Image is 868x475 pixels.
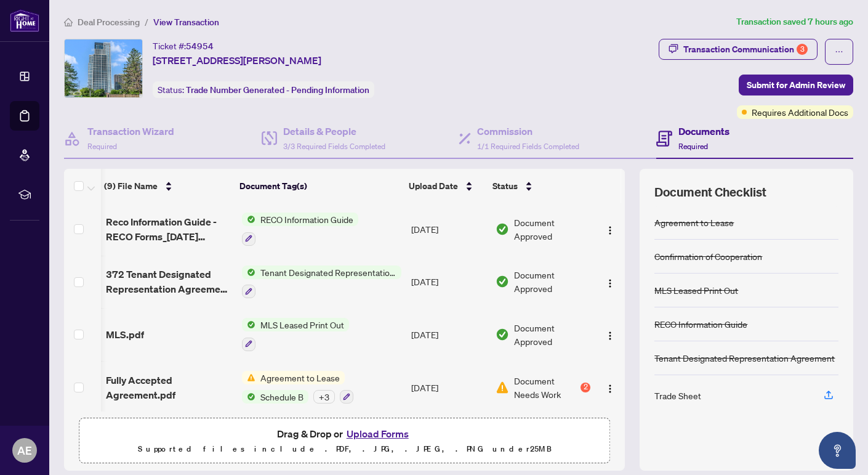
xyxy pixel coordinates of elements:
[242,213,255,226] img: Status Icon
[514,321,590,348] span: Document Approved
[255,318,349,331] span: MLS Leased Print Out
[678,124,729,139] h4: Documents
[654,184,766,201] span: Document Checklist
[409,179,458,193] span: Upload Date
[492,179,518,193] span: Status
[255,213,358,226] span: RECO Information Guide
[514,374,578,401] span: Document Needs Work
[600,272,620,291] button: Logo
[406,203,490,256] td: [DATE]
[87,142,117,151] span: Required
[739,75,853,95] button: Submit for Admin Review
[747,75,845,95] span: Submit for Admin Review
[488,169,592,203] th: Status
[153,39,214,53] div: Ticket #:
[514,216,590,243] span: Document Approved
[654,250,762,263] div: Confirmation of Cooperation
[477,124,579,139] h4: Commission
[654,283,738,297] div: MLS Leased Print Out
[404,169,488,203] th: Upload Date
[78,17,140,28] span: Deal Processing
[605,278,615,288] img: Logo
[65,39,142,97] img: IMG-W12388864_1.jpg
[145,15,148,29] li: /
[736,15,853,29] article: Transaction saved 7 hours ago
[683,39,808,59] div: Transaction Communication
[17,442,32,459] span: AE
[659,39,818,60] button: Transaction Communication3
[600,219,620,239] button: Logo
[186,84,369,95] span: Trade Number Generated - Pending Information
[106,214,232,244] span: Reco Information Guide - RECO Forms_[DATE] 16_47_18.pdf
[242,371,255,384] img: Status Icon
[242,318,349,351] button: Status IconMLS Leased Print Out
[106,373,232,402] span: Fully Accepted Agreement.pdf
[283,142,385,151] span: 3/3 Required Fields Completed
[406,308,490,361] td: [DATE]
[79,418,609,464] span: Drag & Drop orUpload FormsSupported files include .PDF, .JPG, .JPEG, .PNG under25MB
[153,53,321,68] span: [STREET_ADDRESS][PERSON_NAME]
[819,432,856,469] button: Open asap
[87,124,174,139] h4: Transaction Wizard
[600,378,620,397] button: Logo
[255,371,345,384] span: Agreement to Lease
[10,9,39,32] img: logo
[235,169,404,203] th: Document Tag(s)
[313,390,335,404] div: + 3
[654,317,747,331] div: RECO Information Guide
[106,327,144,342] span: MLS.pdf
[654,216,734,229] div: Agreement to Lease
[605,384,615,394] img: Logo
[242,266,255,279] img: Status Icon
[496,381,509,394] img: Document Status
[514,268,590,295] span: Document Approved
[797,44,808,55] div: 3
[678,142,708,151] span: Required
[654,351,835,365] div: Tenant Designated Representation Agreement
[835,47,843,56] span: ellipsis
[186,41,214,52] span: 54954
[106,267,232,296] span: 372 Tenant Designated Representation Agreement - PropTx-OREA_[DATE] 16_47_04.pdf
[99,169,235,203] th: (9) File Name
[496,328,509,341] img: Document Status
[277,426,412,442] span: Drag & Drop or
[496,222,509,236] img: Document Status
[242,390,255,404] img: Status Icon
[605,331,615,341] img: Logo
[477,142,579,151] span: 1/1 Required Fields Completed
[255,266,401,279] span: Tenant Designated Representation Agreement
[242,371,353,404] button: Status IconAgreement to LeaseStatus IconSchedule B+3
[343,426,412,442] button: Upload Forms
[242,213,358,246] button: Status IconRECO Information Guide
[600,325,620,344] button: Logo
[496,275,509,288] img: Document Status
[87,442,602,457] p: Supported files include .PDF, .JPG, .JPEG, .PNG under 25 MB
[605,225,615,235] img: Logo
[104,179,158,193] span: (9) File Name
[752,105,848,119] span: Requires Additional Docs
[242,318,255,331] img: Status Icon
[581,383,590,392] div: 2
[153,81,374,98] div: Status:
[406,361,490,414] td: [DATE]
[64,18,73,26] span: home
[406,256,490,309] td: [DATE]
[153,17,219,28] span: View Transaction
[242,266,401,299] button: Status IconTenant Designated Representation Agreement
[654,389,701,402] div: Trade Sheet
[255,390,308,404] span: Schedule B
[283,124,385,139] h4: Details & People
